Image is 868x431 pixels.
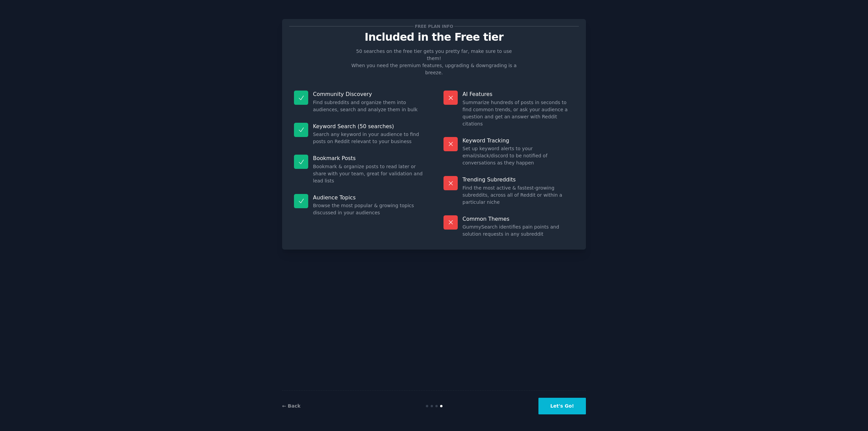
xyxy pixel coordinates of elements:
dd: Search any keyword in your audience to find posts on Reddit relevant to your business [313,131,425,145]
p: Common Themes [462,215,574,222]
p: Audience Topics [313,194,425,201]
a: ← Back [282,403,300,409]
dd: Bookmark & organize posts to read later or share with your team, great for validation and lead lists [313,163,425,184]
dd: Find the most active & fastest-growing subreddits, across all of Reddit or within a particular niche [462,184,574,206]
p: Trending Subreddits [462,176,574,183]
dd: Summarize hundreds of posts in seconds to find common trends, or ask your audience a question and... [462,99,574,128]
dd: Find subreddits and organize them into audiences, search and analyze them in bulk [313,99,425,113]
p: Community Discovery [313,91,425,98]
p: Keyword Search (50 searches) [313,123,425,130]
span: Free plan info [414,23,454,30]
p: Included in the Free tier [289,31,579,43]
dd: GummySearch identifies pain points and solution requests in any subreddit [462,223,574,238]
p: 50 searches on the free tier gets you pretty far, make sure to use them! When you need the premiu... [349,48,519,76]
p: Keyword Tracking [462,137,574,144]
p: Bookmark Posts [313,155,425,162]
dd: Set up keyword alerts to your email/slack/discord to be notified of conversations as they happen [462,145,574,166]
button: Let's Go! [538,398,586,414]
dd: Browse the most popular & growing topics discussed in your audiences [313,202,425,216]
p: AI Features [462,91,574,98]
